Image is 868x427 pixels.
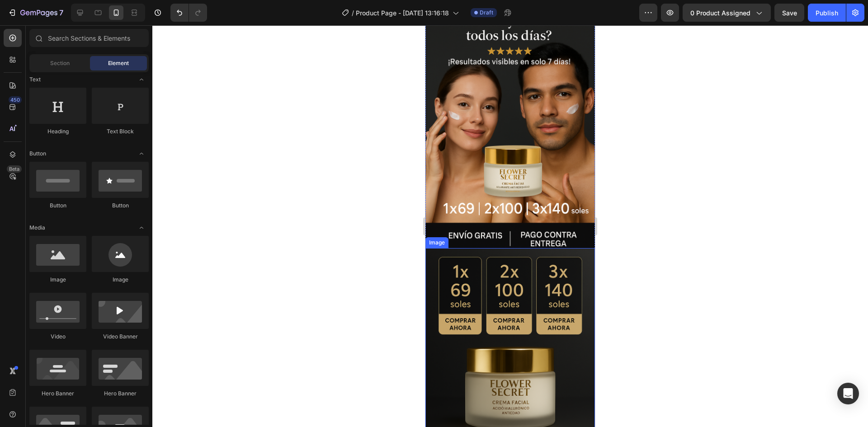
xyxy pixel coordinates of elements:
span: Draft [480,9,493,17]
div: Hero Banner [29,389,86,398]
button: 7 [4,4,67,22]
div: Publish [816,8,838,18]
div: Heading [29,127,86,136]
span: Text [29,75,41,84]
span: Button [29,150,46,158]
span: 0 product assigned [690,8,750,18]
iframe: Design area [425,25,595,427]
span: Toggle open [134,146,149,161]
div: Video [29,333,86,341]
button: Publish [808,4,846,22]
span: Element [108,59,129,67]
input: Search Sections & Elements [29,29,149,47]
span: Toggle open [134,72,149,87]
div: Video Banner [92,333,149,341]
div: Undo/Redo [170,4,207,22]
div: Text Block [92,127,149,136]
span: Media [29,224,45,232]
div: Image [92,276,149,284]
div: Image [29,276,86,284]
span: Product Page - [DATE] 13:16:18 [356,8,449,18]
div: Hero Banner [92,389,149,398]
div: Open Intercom Messenger [837,383,859,404]
span: Save [782,9,797,17]
p: 7 [59,7,63,18]
div: Button [92,202,149,210]
div: Button [29,202,86,210]
button: 0 product assigned [683,4,771,22]
span: Section [50,59,70,67]
span: Toggle open [134,221,149,235]
div: 450 [9,96,22,103]
button: Save [774,4,804,22]
span: / [352,8,354,18]
div: Beta [7,165,22,173]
